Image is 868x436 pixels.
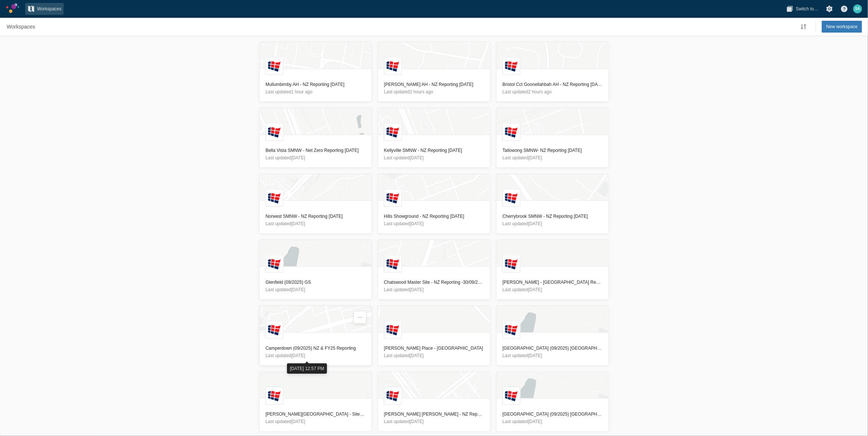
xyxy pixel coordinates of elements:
a: LLandcom logoBristol Cct Goonellahbah AH - NZ Reporting [DATE]Last updated2 hours ago [496,42,609,102]
span: Workspaces [7,23,35,30]
div: L [384,321,402,339]
div: L [503,321,520,339]
p: Last updated [DATE] [384,220,484,227]
button: Switch to… [784,3,821,15]
a: LLandcom logoChatswood Master Site - NZ Reporting -30/09/2025Last updated[DATE] [378,240,490,300]
div: [DATE] 12:57 PM [287,363,327,374]
h3: [PERSON_NAME] - [GEOGRAPHIC_DATA] Reporting - [DATE] [503,279,602,286]
h3: [GEOGRAPHIC_DATA] (09/2025) [GEOGRAPHIC_DATA] & FY25 Reporting [503,345,602,352]
h3: Tallowong SMNW- NZ Reporting [DATE] [503,147,602,154]
span: New workspace [826,23,858,30]
p: Last updated [DATE] [384,154,484,162]
div: SA [853,4,862,13]
nav: Breadcrumb [4,21,37,33]
div: L [503,255,520,273]
a: LLandcom logo[PERSON_NAME] - [GEOGRAPHIC_DATA] Reporting - [DATE]Last updated[DATE] [496,240,609,300]
p: Last updated [DATE] [384,418,484,425]
a: LLandcom logo[GEOGRAPHIC_DATA] (09/2025) [GEOGRAPHIC_DATA] & FY25 ReportingLast updated[DATE] [496,306,609,366]
h3: [GEOGRAPHIC_DATA] (09/2025) [GEOGRAPHIC_DATA] & FY25 Reporting (Created for 5200 DW) [503,410,602,418]
div: L [266,387,283,405]
div: L [384,387,402,405]
a: LLandcom logo[GEOGRAPHIC_DATA] (09/2025) [GEOGRAPHIC_DATA] & FY25 Reporting (Created for 5200 DW)... [496,372,609,432]
a: LLandcom logoCherrybrook SMNW - NZ Reporting [DATE]Last updated[DATE] [496,174,609,234]
div: L [384,123,402,141]
div: L [266,123,283,141]
h3: [PERSON_NAME] [PERSON_NAME] - NZ Reporting [DATE] [384,410,484,418]
a: LLandcom logo[PERSON_NAME] AH - NZ Reporting [DATE]Last updated2 hours ago [378,42,490,102]
p: Last updated [DATE] [503,418,602,425]
p: Last updated [DATE] [266,154,365,162]
span: Switch to… [796,5,818,13]
div: L [266,189,283,207]
p: Last updated [DATE] [384,286,484,293]
p: Last updated [DATE] [503,286,602,293]
a: LLandcom logoNorwest SMNW - NZ Reporting [DATE]Last updated[DATE] [259,174,372,234]
p: Last updated [DATE] [266,418,365,425]
a: LLandcom logo[PERSON_NAME] [PERSON_NAME] - NZ Reporting [DATE]Last updated[DATE] [378,372,490,432]
div: L [266,57,283,75]
p: Last updated [DATE] [503,220,602,227]
div: L [384,255,402,273]
p: Last updated [DATE] [266,286,365,293]
h3: Camperdown (09/2025) NZ & FY25 Reporting [266,345,365,352]
h3: Chatswood Master Site - NZ Reporting -30/09/2025 [384,279,484,286]
h3: [PERSON_NAME][GEOGRAPHIC_DATA] - Site 7, 8 and 9 - NZ Reporting - [DATE] [266,410,365,418]
a: Workspaces [25,3,64,15]
h3: Bella Vista SMNW - Net Zero Reporting [DATE] [266,147,365,154]
div: L [503,387,520,405]
h3: Bristol Cct Goonellahbah AH - NZ Reporting [DATE] [503,81,602,88]
div: L [503,123,520,141]
div: L [266,321,283,339]
a: LLandcom logoMullumbimby AH - NZ Reporting [DATE]Last updated1 hour ago [259,42,372,102]
h3: Mullumbimby AH - NZ Reporting [DATE] [266,81,365,88]
p: Last updated [DATE] [503,352,602,359]
a: LLandcom logoCamperdown (09/2025) NZ & FY25 ReportingLast updated[DATE] [259,306,372,366]
p: Last updated [DATE] [266,220,365,227]
a: Workspaces [4,21,37,33]
p: Last updated 1 hour ago [266,88,365,96]
span: Workspaces [37,5,61,13]
a: LLandcom logoGlenfield (09/2025) GSLast updated[DATE] [259,240,372,300]
h3: Kellyville SMNW - NZ Reporting [DATE] [384,147,484,154]
p: Last updated 2 hours ago [384,88,484,96]
h3: Glenfield (09/2025) GS [266,279,365,286]
a: LLandcom logoHills Showground - NZ Reporting [DATE]Last updated[DATE] [378,174,490,234]
h3: Cherrybrook SMNW - NZ Reporting [DATE] [503,213,602,220]
a: LLandcom logoKellyville SMNW - NZ Reporting [DATE]Last updated[DATE] [378,108,490,168]
p: Last updated 2 hours ago [503,88,602,96]
a: LLandcom logoBella Vista SMNW - Net Zero Reporting [DATE]Last updated[DATE] [259,108,372,168]
a: LLandcom logoTallowong SMNW- NZ Reporting [DATE]Last updated[DATE] [496,108,609,168]
div: L [384,57,402,75]
h3: [PERSON_NAME] Place - [GEOGRAPHIC_DATA] [384,345,484,352]
p: Last updated [DATE] [503,154,602,162]
h3: Norwest SMNW - NZ Reporting [DATE] [266,213,365,220]
h3: Hills Showground - NZ Reporting [DATE] [384,213,484,220]
p: Last updated [DATE] [384,352,484,359]
a: LLandcom logo[PERSON_NAME] Place - [GEOGRAPHIC_DATA]Last updated[DATE] [378,306,490,366]
a: LLandcom logo[PERSON_NAME][GEOGRAPHIC_DATA] - Site 7, 8 and 9 - NZ Reporting - [DATE]Last updated... [259,372,372,432]
div: L [503,57,520,75]
div: L [266,255,283,273]
button: New workspace [822,21,862,33]
p: Last updated [DATE] [266,352,365,359]
h3: [PERSON_NAME] AH - NZ Reporting [DATE] [384,81,484,88]
div: L [503,189,520,207]
div: L [384,189,402,207]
